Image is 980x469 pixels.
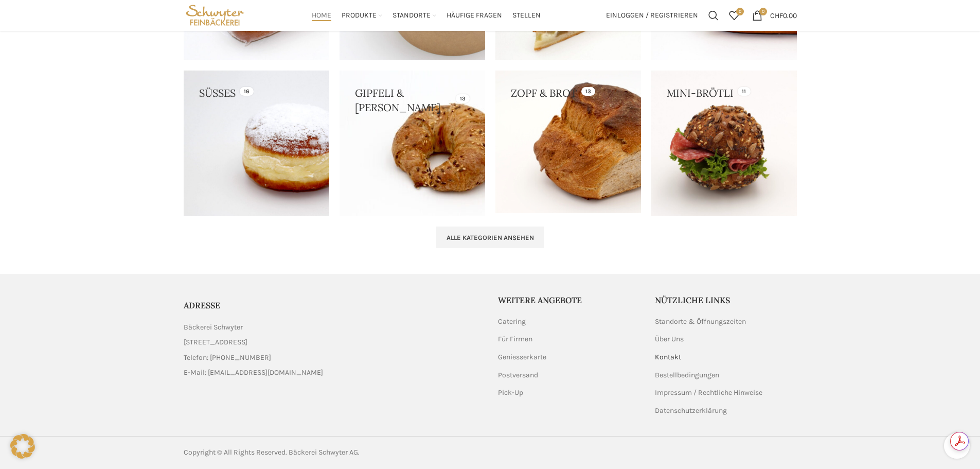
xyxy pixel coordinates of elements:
a: Für Firmen [498,334,533,344]
a: Produkte [342,5,382,26]
a: Suchen [703,5,724,26]
a: Bestellbedingungen [655,370,720,380]
a: Geniesserkarte [498,352,547,362]
a: Catering [498,317,527,327]
span: [STREET_ADDRESS] [184,337,247,348]
a: Impressum / Rechtliche Hinweise [655,388,763,398]
span: Häufige Fragen [447,11,502,21]
span: Standorte [393,11,431,21]
a: Stellen [512,5,541,26]
div: Main navigation [252,5,600,26]
span: CHF [770,11,783,20]
bdi: 0.00 [770,11,797,20]
h5: Weitere Angebote [498,294,640,306]
span: ADRESSE [184,300,220,310]
a: Häufige Fragen [447,5,502,26]
a: Home [312,5,331,26]
a: 0 [724,5,744,26]
a: Kontakt [655,352,682,362]
a: List item link [184,367,483,378]
a: Alle Kategorien ansehen [436,227,544,248]
a: Standorte & Öffnungszeiten [655,317,747,327]
span: Einloggen / Registrieren [606,12,698,19]
span: Stellen [512,11,541,21]
a: Postversand [498,370,539,380]
a: Scroll to top button [944,433,970,459]
a: 0 CHF0.00 [747,5,802,26]
h5: Nützliche Links [655,294,797,306]
a: Standorte [393,5,436,26]
a: List item link [184,352,483,363]
a: Datenschutzerklärung [655,406,728,416]
a: Über Uns [655,334,685,344]
a: Pick-Up [498,388,524,398]
span: Bäckerei Schwyter [184,322,243,333]
a: Site logo [184,10,247,19]
span: Alle Kategorien ansehen [447,234,534,242]
span: Home [312,11,331,21]
span: Produkte [342,11,377,21]
a: Einloggen / Registrieren [601,5,703,26]
div: Meine Wunschliste [724,5,744,26]
span: 0 [759,8,767,15]
span: 0 [736,8,744,15]
div: Copyright © All Rights Reserved. Bäckerei Schwyter AG. [184,447,485,458]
